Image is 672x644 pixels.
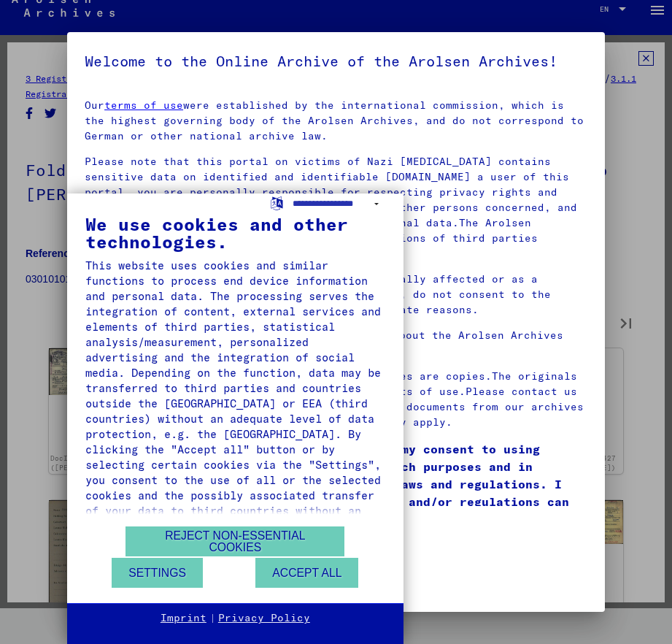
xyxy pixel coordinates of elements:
a: Imprint [161,611,206,626]
button: Accept all [255,558,358,588]
div: We use cookies and other technologies. [85,215,385,250]
div: This website uses cookies and similar functions to process end device information and personal da... [85,258,385,534]
a: Privacy Policy [218,611,310,626]
button: Settings [112,558,203,588]
button: Reject non-essential cookies [125,526,344,556]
